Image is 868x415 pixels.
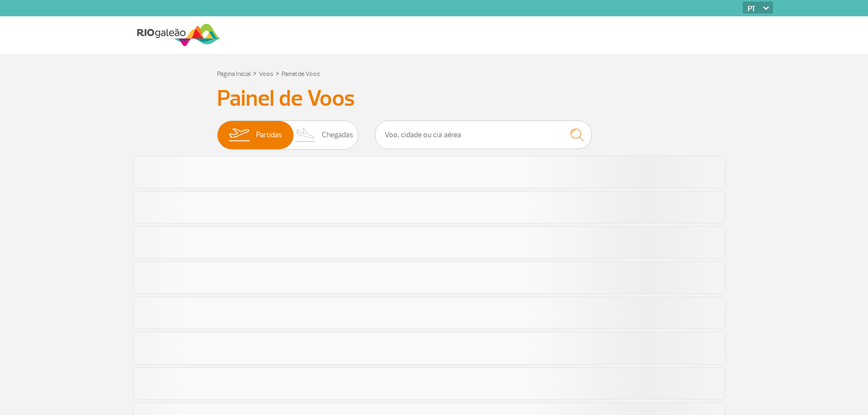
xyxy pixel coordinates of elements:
[259,70,273,78] a: Voos
[256,121,282,149] span: Partidas
[375,120,592,149] input: Voo, cidade ou cia aérea
[322,121,353,149] span: Chegadas
[217,85,651,112] h3: Painel de Voos
[222,121,256,149] img: slider-embarque
[217,70,251,78] a: Página Inicial
[282,70,320,78] a: Painel de Voos
[253,67,257,79] a: >
[276,67,279,79] a: >
[290,121,322,149] img: slider-desembarque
